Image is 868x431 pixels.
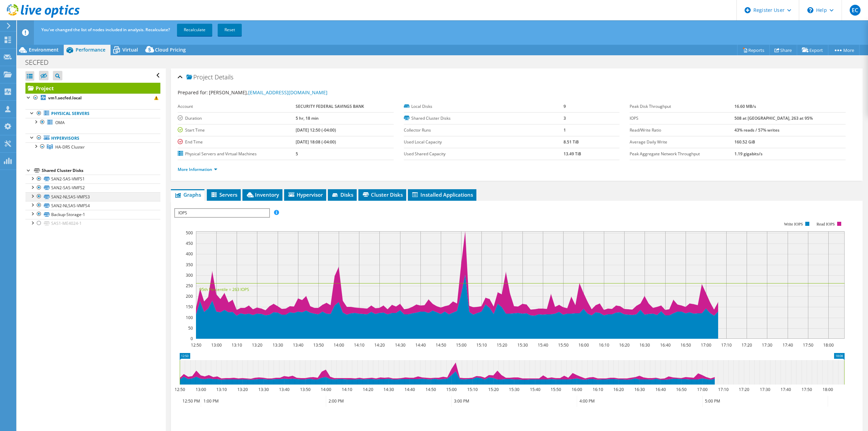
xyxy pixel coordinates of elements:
text: 17:40 [781,387,791,392]
text: 450 [186,240,193,246]
a: vm1.secfed.local [25,94,160,102]
text: 18:00 [823,342,834,348]
text: 17:00 [701,342,711,348]
span: Disks [331,191,353,198]
span: Virtual [122,46,138,53]
b: 5 [296,151,298,157]
text: 16:20 [613,387,624,392]
text: 100 [186,315,193,320]
text: 18:00 [823,387,833,392]
text: 250 [186,283,193,289]
b: 160.52 GiB [734,139,755,145]
text: 14:10 [354,342,364,348]
text: 17:40 [783,342,793,348]
text: 200 [186,293,193,299]
text: 17:30 [760,387,770,392]
a: Recalculate [177,24,212,36]
span: IOPS [175,209,269,217]
a: Reset [218,24,242,36]
text: 16:30 [639,342,650,348]
text: 16:20 [619,342,630,348]
b: 1.19 gigabits/s [734,151,763,157]
a: Backup-Storage-1 [25,210,160,219]
text: 16:40 [655,387,666,392]
span: OMA [55,120,65,125]
text: 14:20 [374,342,385,348]
text: 16:50 [676,387,687,392]
label: Read/Write Ratio [630,127,734,134]
text: 14:00 [334,342,344,348]
label: Start Time [178,127,296,134]
text: 17:10 [718,387,729,392]
text: 13:20 [252,342,262,348]
text: 14:30 [395,342,406,348]
b: 5 hr, 18 min [296,115,319,121]
h1: SECFED [22,59,59,66]
text: 0 [191,336,193,341]
text: 500 [186,230,193,236]
text: 95th Percentile = 263 IOPS [199,287,249,292]
text: 13:00 [211,342,222,348]
span: Details [215,73,233,81]
text: 15:10 [467,387,478,392]
text: 13:30 [273,342,283,348]
b: 8.51 TiB [564,139,579,145]
b: 43% reads / 57% writes [734,127,780,133]
span: Cluster Disks [362,191,403,198]
span: Environment [29,46,59,53]
svg: \n [807,7,813,13]
label: End Time [178,139,296,145]
text: 50 [188,325,193,331]
label: Account [178,103,296,110]
text: 12:50 [175,387,185,392]
span: Cloud Pricing [155,46,186,53]
span: [PERSON_NAME], [209,89,328,96]
text: 13:10 [232,342,242,348]
a: More Information [178,166,217,172]
a: SAN2-NLSAS-VMFS4 [25,201,160,210]
a: Reports [737,45,770,55]
text: 17:50 [802,387,812,392]
b: 9 [564,103,566,109]
label: Prepared for: [178,89,208,96]
label: Used Shared Capacity [404,151,564,157]
text: 16:30 [634,387,645,392]
text: 14:10 [342,387,352,392]
text: Read IOPS [817,222,835,227]
label: Duration [178,115,296,122]
span: EC [850,5,861,16]
text: Write IOPS [784,222,803,227]
b: 16.60 MB/s [734,103,756,109]
b: 13.49 TiB [564,151,581,157]
label: Peak Disk Throughput [630,103,734,110]
a: SAN2-SAS-VMFS2 [25,183,160,192]
text: 13:50 [300,387,311,392]
text: 15:30 [509,387,519,392]
text: 15:00 [456,342,467,348]
text: 17:30 [762,342,772,348]
text: 14:20 [363,387,373,392]
text: 400 [186,251,193,257]
a: Project [25,83,160,94]
b: [DATE] 12:50 (-04:00) [296,127,336,133]
text: 16:50 [680,342,691,348]
text: 15:10 [476,342,487,348]
span: You've changed the list of nodes included in analysis. Recalculate? [41,27,170,33]
span: Inventory [246,191,279,198]
text: 16:10 [593,387,603,392]
a: SAN2-SAS-VMFS1 [25,175,160,183]
b: SECURITY FEDERAL SAVINGS BANK [296,103,364,109]
text: 14:50 [426,387,436,392]
text: 17:10 [721,342,732,348]
a: OMA [25,118,160,127]
text: 15:20 [497,342,507,348]
text: 17:20 [742,342,752,348]
text: 16:00 [572,387,582,392]
text: 16:10 [599,342,609,348]
span: Servers [210,191,237,198]
a: More [828,45,860,55]
text: 15:50 [558,342,569,348]
label: Average Daily Write [630,139,734,145]
span: Project [186,74,213,81]
text: 350 [186,262,193,268]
